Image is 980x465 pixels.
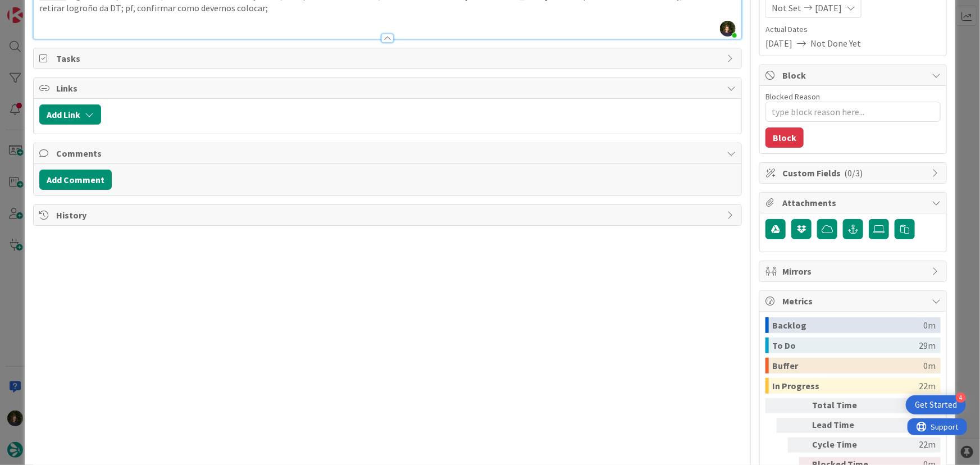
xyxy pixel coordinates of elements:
div: Lead Time [812,418,874,433]
span: Mirrors [782,265,926,278]
span: History [56,208,722,222]
div: Backlog [772,317,923,333]
div: 29m [919,338,936,353]
span: Comments [56,147,722,160]
span: Support [24,2,51,15]
button: Add Link [39,104,101,125]
div: Buffer [772,358,923,373]
div: Get Started [915,399,957,411]
div: To Do [772,338,919,353]
span: Metrics [782,294,926,308]
img: OSJL0tKbxWQXy8f5HcXbcaBiUxSzdGq2.jpg [720,21,736,37]
div: 51m [878,398,936,413]
span: Attachments [782,196,926,209]
div: 0m [923,358,936,373]
div: 22m [919,378,936,394]
span: Custom Fields [782,166,926,180]
label: Blocked Reason [765,92,820,102]
span: [DATE] [815,1,842,15]
span: Not Done Yet [810,37,861,50]
div: In Progress [772,378,919,394]
div: 0m [923,317,936,333]
div: Cycle Time [812,437,874,453]
div: 4 [956,393,966,403]
div: 22m [878,437,936,453]
span: Not Set [772,1,801,15]
span: ( 0/3 ) [844,167,863,179]
div: Open Get Started checklist, remaining modules: 4 [906,395,966,414]
span: Links [56,81,722,95]
span: [DATE] [765,37,792,50]
button: Add Comment [39,170,112,190]
button: Block [765,127,804,148]
div: 51m [878,418,936,433]
div: Total Time [812,398,874,413]
span: Tasks [56,52,722,65]
span: Block [782,69,926,82]
span: Actual Dates [765,24,941,35]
